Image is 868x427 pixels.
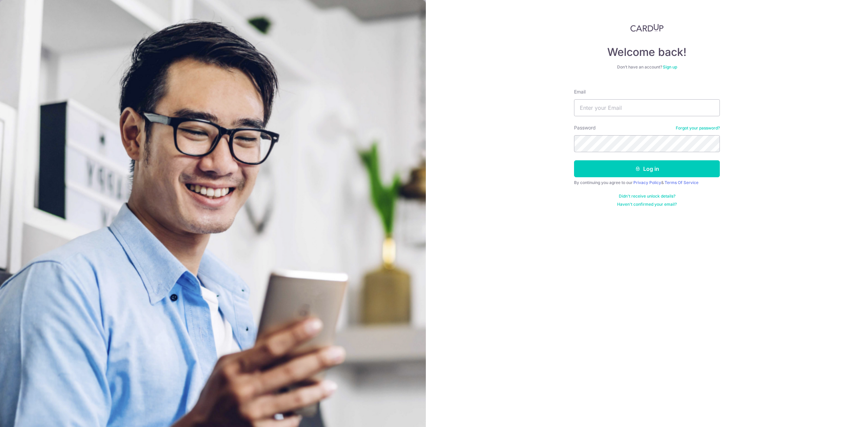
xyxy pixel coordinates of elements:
[665,180,698,185] a: Terms Of Service
[574,99,720,116] input: Enter your Email
[619,194,675,199] a: Didn't receive unlock details?
[617,202,677,207] a: Haven't confirmed your email?
[663,64,677,69] a: Sign up
[574,45,720,59] h4: Welcome back!
[574,64,720,70] div: Don’t have an account?
[633,180,661,185] a: Privacy Policy
[630,24,664,32] img: CardUp Logo
[574,124,596,131] label: Password
[676,125,720,131] a: Forgot your password?
[574,160,720,177] button: Log in
[574,88,586,95] label: Email
[574,180,720,185] div: By continuing you agree to our &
